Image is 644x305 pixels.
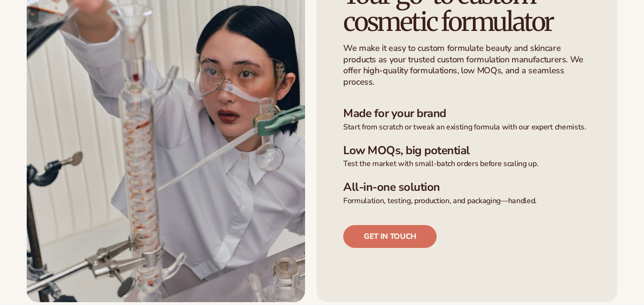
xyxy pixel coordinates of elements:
h3: Low MOQs, big potential [343,144,591,157]
h3: All-in-one solution [343,180,591,194]
p: We make it easy to custom formulate beauty and skincare products as your trusted custom formulati... [343,43,591,88]
h3: Made for your brand [343,107,591,120]
a: Get in touch [343,225,437,248]
p: Formulation, testing, production, and packaging—handled. [343,196,591,206]
p: Start from scratch or tweak an existing formula with our expert chemists. [343,122,591,132]
p: Test the market with small-batch orders before scaling up. [343,159,591,169]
